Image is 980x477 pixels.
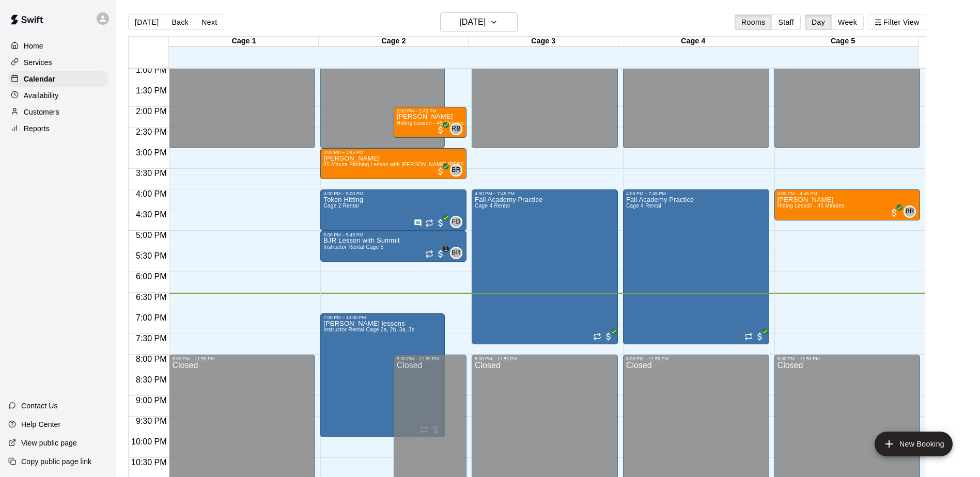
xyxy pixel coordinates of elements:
div: Cage 2 [319,37,469,46]
div: 4:00 PM – 5:00 PM [323,191,463,196]
span: 5:30 PM [133,251,169,260]
span: 7:00 PM [133,313,169,322]
span: Cage 4 Rental [626,203,661,209]
div: Billy Jack Ryan [450,164,462,177]
p: Availability [24,90,59,101]
p: Contact Us [21,401,58,411]
div: 2:00 PM – 2:45 PM [397,108,463,114]
div: Front Desk [450,216,462,228]
span: Cage 2 Rental [323,203,359,209]
span: 3:30 PM [133,169,169,178]
span: Recurring event [744,332,753,341]
button: Next [195,14,224,30]
div: 4:00 PM – 7:45 PM: Fall Academy Practice [472,189,618,344]
a: Customers [8,104,108,120]
span: 2:00 PM [133,107,169,116]
span: Billy Jack Ryan [454,247,462,259]
button: [DATE] [440,12,518,32]
div: 4:00 PM – 7:45 PM [626,191,766,196]
span: Hitting Lesson - 45 Minutes [397,120,464,126]
p: Copy public page link [21,456,91,467]
span: 5:00 PM [133,231,169,240]
a: Availability [8,88,108,103]
p: Services [24,57,52,68]
div: Cage 5 [768,37,918,46]
span: All customers have paid [435,218,446,228]
p: Reports [24,123,50,134]
div: Billy Jack Ryan [904,205,916,218]
p: Home [24,41,43,51]
div: Rafael Betances [450,123,462,135]
span: FD [452,217,461,227]
span: All customers have paid [755,331,765,342]
div: 4:00 PM – 7:45 PM [475,191,615,196]
span: 10:00 PM [129,437,169,446]
p: Help Center [21,419,60,430]
button: Rooms [735,14,772,30]
span: BR [452,248,460,258]
span: All customers have paid [889,208,899,218]
span: Hitting Lesson - 45 Minutes [777,203,845,209]
span: All customers have paid [435,125,446,135]
a: Services [8,55,108,70]
div: 8:00 PM – 11:59 PM [397,356,463,361]
div: 5:00 PM – 5:45 PM: BJR Lesson with Summit [320,231,466,262]
svg: Has notes [414,219,422,227]
span: Instructor Rental Cage 5 [323,244,383,250]
span: 1 / 2 customers have paid [435,249,446,259]
button: add [875,432,953,456]
span: 10:30 PM [129,458,169,467]
span: 45 Minute Pitching Lesson with [PERSON_NAME] [PERSON_NAME] [323,162,492,167]
span: Instructor Rental Cage 2a, 2b, 3a, 3b [323,327,414,332]
span: 1:00 PM [133,66,169,74]
div: Cage 4 [618,37,768,46]
button: Staff [771,14,801,30]
div: 4:00 PM – 4:45 PM [777,191,917,196]
span: Recurring event [425,250,433,258]
div: 3:00 PM – 3:45 PM [323,150,463,155]
span: BR [906,206,914,217]
button: Week [831,14,864,30]
a: Reports [8,121,108,136]
a: Calendar [8,71,108,87]
span: Recurring event [425,219,433,227]
span: 7:30 PM [133,334,169,343]
div: Cage 3 [469,37,618,46]
span: BR [452,165,460,176]
span: 3:00 PM [133,148,169,157]
span: 2:30 PM [133,128,169,136]
span: 1 [443,246,449,252]
span: 8:30 PM [133,375,169,384]
div: 5:00 PM – 5:45 PM [323,232,463,237]
span: Rafael Betances [454,123,462,135]
a: Home [8,38,108,54]
div: Cage 1 [169,37,319,46]
button: [DATE] [128,14,165,30]
div: 4:00 PM – 5:00 PM: Token Hitting [320,189,466,231]
span: Front Desk [454,216,462,228]
p: Calendar [24,74,55,84]
span: 8:00 PM [133,355,169,363]
button: Back [165,14,195,30]
div: 8:00 PM – 11:59 PM [475,356,615,361]
span: 9:00 PM [133,396,169,405]
span: All customers have paid [603,331,614,342]
span: All customers have paid [435,166,446,177]
span: Billy Jack Ryan [454,164,462,177]
div: 8:00 PM – 11:59 PM [172,356,312,361]
div: 8:00 PM – 11:59 PM [626,356,766,361]
div: 4:00 PM – 7:45 PM: Fall Academy Practice [623,189,769,344]
span: Billy Jack Ryan [908,205,916,218]
span: 9:30 PM [133,417,169,425]
div: 8:00 PM – 11:59 PM [777,356,917,361]
span: Recurring event [593,332,601,341]
span: RB [452,124,460,134]
span: 6:00 PM [133,272,169,281]
span: 4:30 PM [133,210,169,219]
button: Filter View [868,14,926,30]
